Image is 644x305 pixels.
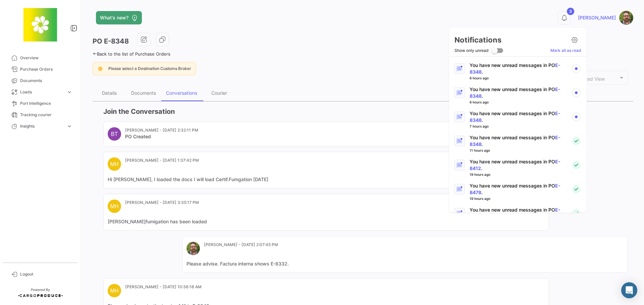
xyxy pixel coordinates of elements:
p: You have new unread messages in PO . [470,110,566,124]
img: Notification icon [457,186,463,193]
a: Mark all as read [550,48,581,54]
div: 19 hours ago [470,172,490,177]
img: success-check.svg [572,209,580,217]
div: 7 hours ago [470,124,489,129]
p: You have new unread messages in PO . [470,86,566,99]
div: 6 hours ago [470,99,489,105]
img: Notification icon [457,66,463,72]
img: unread-icon.svg [572,88,581,97]
img: Notification icon [457,90,463,96]
img: Notification icon [457,114,463,120]
div: 6 hours ago [470,75,489,81]
div: 11 hours ago [470,148,490,153]
p: You have new unread messages in PO . [470,207,566,220]
img: success-check.svg [572,185,580,193]
img: success-check.svg [572,161,580,169]
img: unread-icon.svg [572,64,581,73]
p: You have new unread messages in PO . [470,182,566,196]
div: Abrir Intercom Messenger [621,282,637,298]
img: success-check.svg [572,137,580,145]
p: You have new unread messages in PO . [470,158,566,172]
img: unread-icon.svg [572,112,581,121]
img: Notification icon [457,210,463,217]
img: Notification icon [457,162,463,168]
p: You have new unread messages in PO . [470,134,566,148]
span: Show only unread [454,47,488,55]
div: 19 hours ago [470,196,490,201]
p: You have new unread messages in PO . [470,62,566,75]
img: Notification icon [457,138,463,144]
h2: Notifications [454,35,501,45]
